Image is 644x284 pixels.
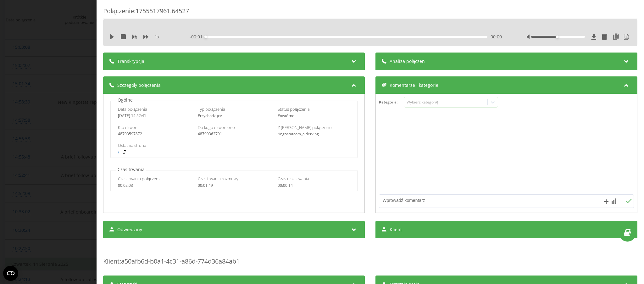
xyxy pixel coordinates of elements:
div: 48799362791 [198,132,270,136]
span: Status połączenia [278,106,310,112]
span: Klient [390,226,402,233]
a: / [118,150,119,154]
span: Komentarze i kategorie [390,82,439,88]
span: Klient [103,257,119,265]
div: 00:00:14 [278,183,350,188]
span: Do kogo dzwoniono [198,125,235,130]
span: Przychodzące [198,113,222,118]
div: Wybierz kategorię [407,100,485,105]
span: Z [PERSON_NAME] połączono [278,125,332,130]
p: Czas trwania [116,166,146,173]
div: 48793597872 [118,132,191,136]
span: - 00:01 [190,34,206,40]
span: Analiza połączeń [390,58,425,64]
div: 00:02:03 [118,183,191,188]
span: Odwiedziny [117,226,142,233]
span: Data połączenia [118,106,147,112]
div: ringostatcom_alderking [278,132,350,136]
span: Powtórne [278,113,294,118]
div: Accessibility label [205,36,207,38]
span: Transkrypcja [117,58,144,64]
span: Kto dzwonił [118,125,139,130]
span: Szczegóły połączenia [117,82,161,88]
span: 1 x [155,34,159,40]
span: Czas trwania połączenia [118,176,162,181]
span: 00:00 [491,34,502,40]
span: Czas oczekiwania [278,176,309,181]
div: : a50afb6d-b0a1-4c31-a86d-774d36a84ab1 [103,244,637,269]
span: Typ połączenia [198,106,225,112]
p: Ogólne [116,97,134,103]
div: [DATE] 14:52:41 [118,114,191,118]
span: Ostatnia strona [118,142,146,148]
div: Połączenie : 1755517961.64527 [103,7,637,19]
span: Czas trwania rozmowy [198,176,238,181]
div: 00:01:49 [198,183,270,188]
div: Accessibility label [556,36,559,38]
button: Open CMP widget [3,266,18,281]
h4: Kategoria : [379,100,404,104]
